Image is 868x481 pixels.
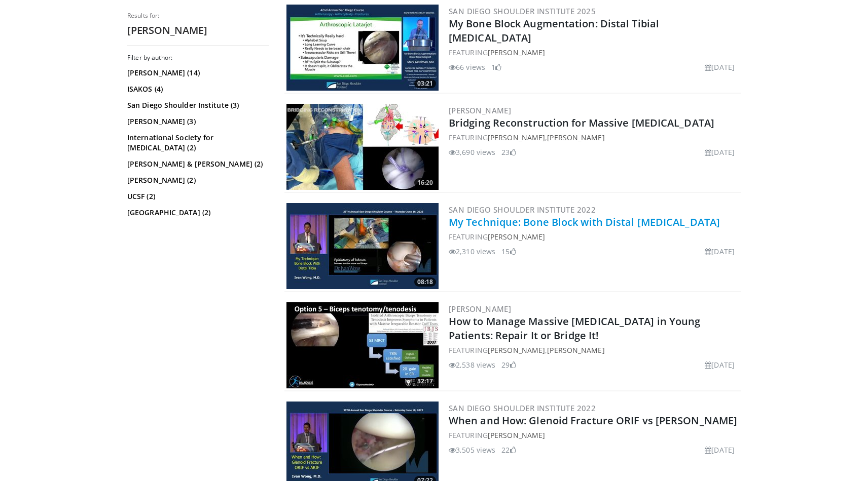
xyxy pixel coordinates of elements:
[449,105,511,115] a: [PERSON_NAME]
[127,68,267,78] a: [PERSON_NAME] (14)
[449,215,720,229] a: My Technique: Bone Block with Distal [MEDICAL_DATA]
[286,203,439,289] a: 08:18
[705,147,735,157] li: [DATE]
[449,231,739,242] div: FEATURING
[127,116,267,127] a: [PERSON_NAME] (3)
[127,175,267,185] a: [PERSON_NAME] (2)
[449,116,714,130] a: Bridging Reconstruction for Massive [MEDICAL_DATA]
[127,208,267,218] a: [GEOGRAPHIC_DATA] (2)
[414,377,436,386] span: 32:17
[127,159,267,169] a: [PERSON_NAME] & [PERSON_NAME] (2)
[414,277,436,287] span: 08:18
[449,304,511,314] a: [PERSON_NAME]
[488,345,545,355] a: [PERSON_NAME]
[488,232,545,242] a: [PERSON_NAME]
[501,359,516,370] li: 29
[705,445,735,455] li: [DATE]
[488,430,545,440] a: [PERSON_NAME]
[449,445,495,455] li: 3,505 views
[449,345,739,355] div: FEATURING ,
[488,48,545,57] a: [PERSON_NAME]
[127,54,269,62] h3: Filter by author:
[286,104,439,190] a: 16:20
[705,246,735,257] li: [DATE]
[414,79,436,88] span: 03:21
[286,203,439,289] img: 9edf5743-bbfb-41b1-944d-395a5c4f0156.300x170_q85_crop-smart_upscale.jpg
[449,205,596,215] a: San Diego Shoulder Institute 2022
[449,403,596,413] a: San Diego Shoulder Institute 2022
[491,62,501,72] li: 1
[127,12,269,20] p: Results for:
[488,133,545,142] a: [PERSON_NAME]
[127,133,267,153] a: International Society for [MEDICAL_DATA] (2)
[449,414,737,427] a: When and How: Glenoid Fracture ORIF vs [PERSON_NAME]
[547,133,604,142] a: [PERSON_NAME]
[286,5,439,91] img: 5bffd304-e897-493b-bc55-286a48b743e3.300x170_q85_crop-smart_upscale.jpg
[501,445,516,455] li: 22
[501,147,516,157] li: 23
[414,178,436,187] span: 16:20
[449,62,485,72] li: 66 views
[127,84,267,94] a: ISAKOS (4)
[127,100,267,110] a: San Diego Shoulder Institute (3)
[501,246,516,257] li: 15
[449,246,495,257] li: 2,310 views
[449,17,659,45] a: My Bone Block Augmentation: Distal Tibial [MEDICAL_DATA]
[286,302,439,388] a: 32:17
[449,359,495,370] li: 2,538 views
[705,359,735,370] li: [DATE]
[449,147,495,157] li: 3,690 views
[127,24,269,37] h2: [PERSON_NAME]
[286,104,439,190] img: aa241ac8-adf3-4239-8743-a8b588ec3b68.300x170_q85_crop-smart_upscale.jpg
[449,132,739,143] div: FEATURING ,
[286,5,439,91] a: 03:21
[127,191,267,202] a: UCSF (2)
[449,314,701,342] a: How to Manage Massive [MEDICAL_DATA] in Young Patients: Repair It or Bridge It!
[449,47,739,58] div: FEATURING
[547,345,604,355] a: [PERSON_NAME]
[449,6,596,16] a: San Diego Shoulder Institute 2025
[449,430,739,440] div: FEATURING
[705,62,735,72] li: [DATE]
[286,302,439,388] img: 2092f69c-3678-4c2a-bb49-86615729fdae.300x170_q85_crop-smart_upscale.jpg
